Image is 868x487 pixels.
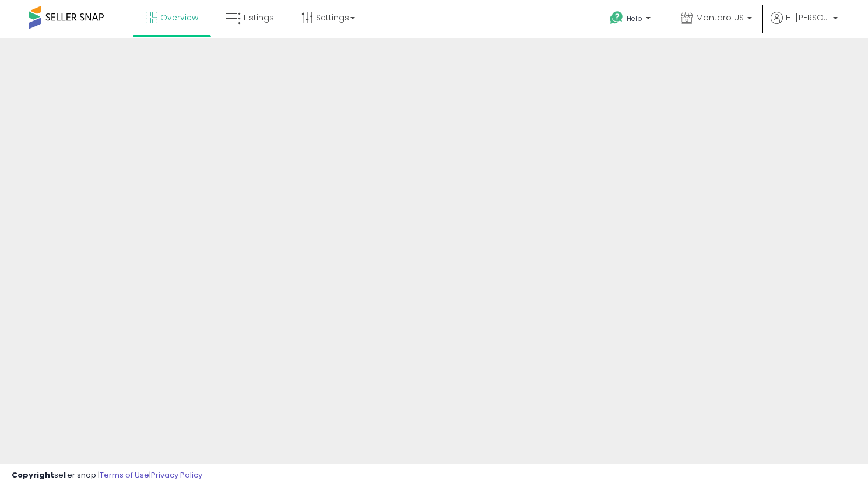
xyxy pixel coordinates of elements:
[12,470,202,481] div: seller snap | |
[151,469,202,481] a: Privacy Policy
[627,13,642,23] span: Help
[609,11,624,25] i: Get Help
[160,12,198,23] span: Overview
[771,12,838,38] a: Hi [PERSON_NAME]
[600,2,662,38] a: Help
[696,12,744,23] span: Montaro US
[100,469,149,481] a: Terms of Use
[12,469,54,481] strong: Copyright
[244,12,274,23] span: Listings
[786,12,830,23] span: Hi [PERSON_NAME]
